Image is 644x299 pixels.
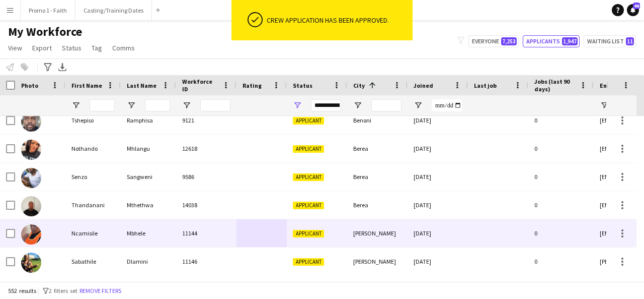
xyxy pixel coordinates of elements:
app-action-btn: Export XLSX [56,61,68,73]
button: Casting/Training Dates [75,1,152,20]
button: Applicants1,947 [523,35,580,47]
span: Status [293,82,312,89]
span: 46 [633,3,640,9]
span: City [353,82,365,89]
div: Thandanani [65,191,121,219]
span: View [8,43,22,52]
div: 11146 [176,248,236,275]
a: Status [58,41,86,54]
span: Applicant [293,117,324,125]
span: Jobs (last 90 days) [534,78,576,93]
input: City Filter Input [371,99,401,111]
img: Nothando Mhlangu [21,140,41,160]
span: Email [600,82,616,89]
span: Rating [243,82,262,89]
button: Open Filter Menu [127,101,136,110]
img: Senzo Sangweni [21,168,41,188]
span: Comms [112,43,135,52]
button: Promo 1 - Faith [21,1,75,20]
div: Crew application has been approved. [267,16,409,25]
div: 14038 [176,191,236,219]
a: Comms [108,41,139,54]
div: 9586 [176,163,236,191]
a: 46 [627,4,639,16]
div: 9121 [176,106,236,134]
img: Sabathile Dlamini [21,253,41,273]
div: [DATE] [408,248,468,275]
span: Applicant [293,202,324,209]
input: Last Name Filter Input [145,99,170,111]
img: Tshepiso Ramphisa [21,111,41,132]
div: Nothando [65,135,121,162]
div: 0 [528,163,594,191]
div: 0 [528,106,594,134]
div: Mbhele [121,219,176,247]
a: Export [28,41,56,54]
img: Thandanani Mthethwa [21,196,41,216]
button: Open Filter Menu [182,101,191,110]
span: First Name [71,82,102,89]
div: [DATE] [408,191,468,219]
div: Senzo [65,163,121,191]
button: Everyone7,253 [468,35,519,47]
span: Photo [21,82,38,89]
button: Open Filter Menu [414,101,423,110]
div: Sangweni [121,163,176,191]
span: Tag [92,43,102,52]
span: Applicant [293,230,324,237]
div: [DATE] [408,106,468,134]
button: Waiting list11 [584,35,636,47]
div: Mthethwa [121,191,176,219]
div: [DATE] [408,135,468,162]
button: Open Filter Menu [71,101,80,110]
img: Ncamisile Mbhele [21,224,41,245]
div: Mhlangu [121,135,176,162]
div: [PERSON_NAME] [347,248,408,275]
span: 2 filters set [49,287,77,294]
span: My Workforce [8,24,82,39]
div: 0 [528,135,594,162]
div: [PERSON_NAME] [347,219,408,247]
span: Applicant [293,173,324,181]
a: Tag [88,41,106,54]
input: First Name Filter Input [90,99,115,111]
div: Tshepiso [65,106,121,134]
div: Sabathile [65,248,121,275]
span: Workforce ID [182,78,218,93]
div: Berea [347,191,408,219]
div: 0 [528,191,594,219]
div: Berea [347,135,408,162]
div: 0 [528,219,594,247]
input: Workforce ID Filter Input [200,99,230,111]
div: Benoni [347,106,408,134]
div: 12618 [176,135,236,162]
span: Last job [474,82,497,89]
a: View [4,41,26,54]
span: 7,253 [501,37,517,45]
button: Open Filter Menu [353,101,362,110]
div: Ncamisile [65,219,121,247]
app-action-btn: Advanced filters [42,61,54,73]
div: [DATE] [408,163,468,191]
div: Ramphisa [121,106,176,134]
div: 0 [528,248,594,275]
span: Joined [414,82,433,89]
span: Export [32,43,52,52]
span: Applicant [293,145,324,153]
span: 11 [626,37,634,45]
span: Last Name [127,82,156,89]
button: Open Filter Menu [293,101,302,110]
div: [DATE] [408,219,468,247]
span: Status [62,43,82,52]
button: Open Filter Menu [600,101,609,110]
button: Remove filters [77,285,123,296]
div: 11144 [176,219,236,247]
div: Dlamini [121,248,176,275]
div: Berea [347,163,408,191]
input: Joined Filter Input [432,99,462,111]
span: Applicant [293,258,324,266]
span: 1,947 [562,37,578,45]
